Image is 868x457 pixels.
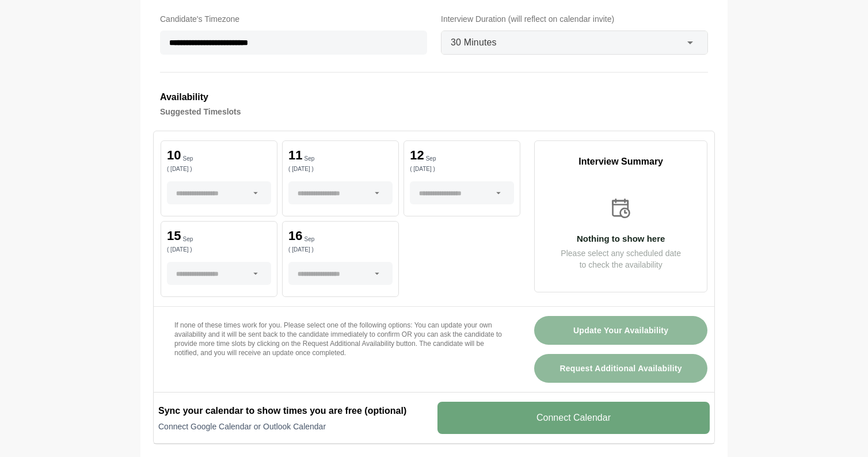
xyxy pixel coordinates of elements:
h4: Suggested Timeslots [160,105,708,119]
p: 12 [410,149,424,162]
p: Sep [182,156,193,162]
p: ( [DATE] ) [410,166,514,172]
p: 15 [167,230,181,242]
p: Connect Google Calendar or Outlook Calendar [158,421,431,432]
p: Please select any scheduled date to check the availability [535,247,707,271]
p: Interview Summary [535,155,707,169]
p: ( [DATE] ) [288,166,393,172]
p: 16 [288,230,302,242]
label: Candidate's Timezone [160,12,427,26]
p: Sep [304,156,315,162]
p: ( [DATE] ) [167,247,271,253]
p: 10 [167,149,181,162]
p: If none of these times work for you. Please select one of the following options: You can update y... [174,321,507,357]
h2: Sync your calendar to show times you are free (optional) [158,404,431,418]
p: Nothing to show here [535,234,707,243]
h3: Availability [160,90,708,105]
button: Update Your Availability [534,316,707,345]
p: Sep [304,237,315,242]
p: ( [DATE] ) [288,247,393,253]
span: 30 Minutes [451,35,497,50]
img: calender [609,196,633,220]
p: Sep [182,237,193,242]
p: ( [DATE] ) [167,166,271,172]
p: 11 [288,149,302,162]
label: Interview Duration (will reflect on calendar invite) [441,12,708,26]
v-button: Connect Calendar [437,402,710,434]
p: Sep [426,156,436,162]
button: Request Additional Availability [534,354,707,383]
